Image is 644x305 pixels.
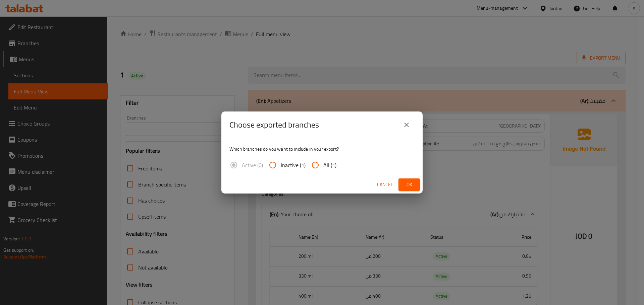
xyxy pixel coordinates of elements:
[374,178,396,191] button: Cancel
[281,161,306,169] span: Inactive (1)
[377,180,393,189] span: Cancel
[398,117,415,133] button: close
[323,161,336,169] span: All (1)
[398,178,420,191] button: Ok
[242,161,263,169] span: Active (0)
[229,146,415,152] p: Which branches do you want to include in your export?
[404,180,415,189] span: Ok
[229,120,319,130] h2: Choose exported branches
